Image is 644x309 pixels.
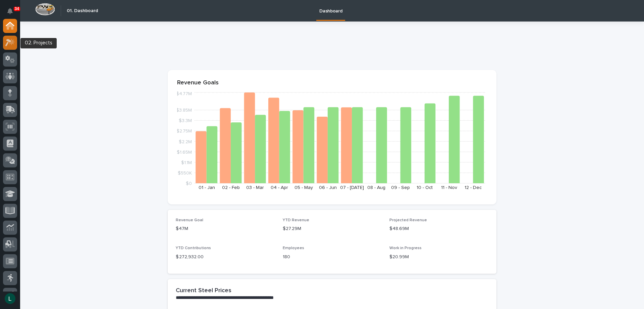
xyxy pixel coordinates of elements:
[176,246,211,250] span: YTD Contributions
[283,246,304,250] span: Employees
[179,118,192,123] tspan: $3.3M
[176,254,275,261] p: $ 272,932.00
[283,225,382,232] p: $27.29M
[176,108,192,113] tspan: $3.85M
[340,185,364,190] text: 07 - [DATE]
[389,254,488,261] p: $20.99M
[67,8,98,14] h2: 01. Dashboard
[283,254,382,261] p: 180
[319,185,337,190] text: 06 - Jun
[389,218,427,222] span: Projected Revenue
[389,225,488,232] p: $48.69M
[176,218,203,222] span: Revenue Goal
[177,79,487,87] p: Revenue Goals
[179,139,192,144] tspan: $2.2M
[178,170,192,175] tspan: $550K
[389,246,422,250] span: Work in Progress
[271,185,288,190] text: 04 - Apr
[35,3,55,15] img: Workspace Logo
[294,185,313,190] text: 05 - May
[417,185,433,190] text: 10 - Oct
[176,287,231,295] h2: Current Steel Prices
[3,4,17,18] button: Notifications
[283,218,309,222] span: YTD Revenue
[3,292,17,306] button: users-avatar
[441,185,457,190] text: 11 - Nov
[186,181,192,186] tspan: $0
[222,185,240,190] text: 02 - Feb
[176,91,192,96] tspan: $4.77M
[8,8,17,19] div: Notifications34
[465,185,482,190] text: 12 - Dec
[176,225,275,232] p: $47M
[367,185,385,190] text: 08 - Aug
[15,6,19,11] p: 34
[199,185,215,190] text: 01 - Jan
[181,160,192,165] tspan: $1.1M
[246,185,264,190] text: 03 - Mar
[177,150,192,154] tspan: $1.65M
[176,129,192,133] tspan: $2.75M
[391,185,410,190] text: 09 - Sep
